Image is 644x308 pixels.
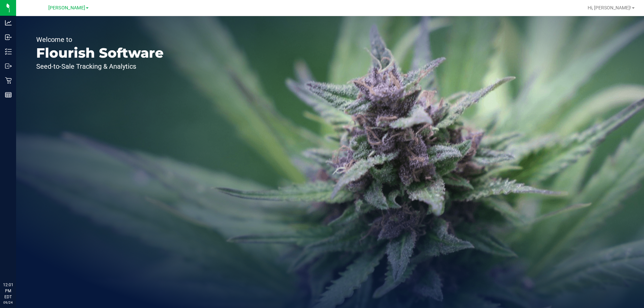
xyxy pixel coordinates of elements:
span: [PERSON_NAME] [48,5,85,11]
inline-svg: Outbound [5,63,12,69]
inline-svg: Inbound [5,34,12,41]
p: 09/24 [3,300,13,305]
inline-svg: Reports [5,91,12,98]
p: Flourish Software [36,46,164,60]
inline-svg: Inventory [5,48,12,55]
span: Hi, [PERSON_NAME]! [588,5,631,10]
p: Welcome to [36,36,164,43]
inline-svg: Analytics [5,19,12,26]
inline-svg: Retail [5,77,12,84]
p: 12:01 PM EDT [3,282,13,300]
p: Seed-to-Sale Tracking & Analytics [36,63,164,70]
